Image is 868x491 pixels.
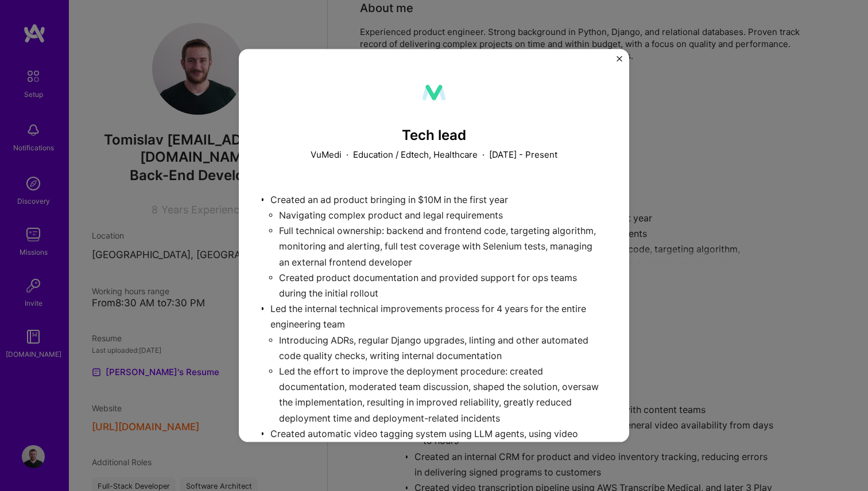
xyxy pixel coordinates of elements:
[353,148,478,160] p: Education / Edtech, Healthcare
[262,127,606,144] h3: Tech lead
[346,148,348,160] span: ·
[489,148,557,160] p: [DATE] - Present
[311,148,342,160] p: VuMedi
[482,148,485,160] span: ·
[617,56,622,68] button: Close
[413,72,455,114] img: Company logo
